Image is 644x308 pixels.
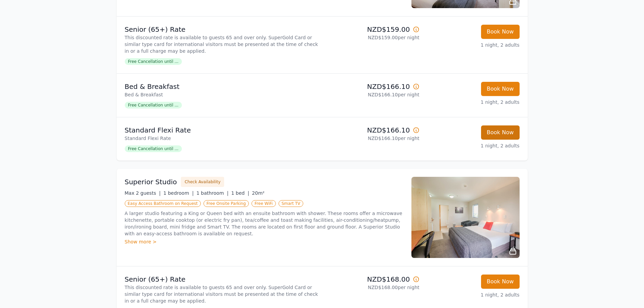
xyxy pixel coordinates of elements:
span: Max 2 guests | [125,190,161,196]
p: A larger studio featuring a King or Queen bed with an ensuite bathroom with shower. These rooms o... [125,210,403,237]
span: Free Cancellation until ... [125,102,182,109]
div: Show more > [125,238,403,245]
span: 1 bathroom | [196,190,229,196]
p: NZD$166.10 [325,125,420,135]
p: NZD$166.10 per night [325,91,420,98]
span: Free Onsite Parking [204,200,249,207]
p: NZD$168.00 per night [325,284,420,291]
p: 1 night, 2 adults [425,42,520,48]
p: Senior (65+) Rate [125,275,319,284]
p: NZD$159.00 per night [325,34,420,41]
p: 1 night, 2 adults [425,291,520,298]
span: Free WiFi [252,200,276,207]
p: This discounted rate is available to guests 65 and over only. SuperGold Card or similar type card... [125,34,319,54]
p: Bed & Breakfast [125,82,319,91]
span: Smart TV [279,200,304,207]
span: Free Cancellation until ... [125,145,182,152]
p: Senior (65+) Rate [125,25,319,34]
button: Book Now [481,275,520,289]
span: Easy Access Bathroom on Request [125,200,201,207]
p: NZD$168.00 [325,275,420,284]
p: 1 night, 2 adults [425,142,520,149]
span: 1 bed | [231,190,249,196]
p: Standard Flexi Rate [125,135,319,142]
button: Check Availability [181,177,224,187]
span: 20m² [252,190,264,196]
p: Standard Flexi Rate [125,125,319,135]
p: 1 night, 2 adults [425,99,520,105]
button: Book Now [481,125,520,140]
button: Book Now [481,82,520,96]
p: NZD$166.10 per night [325,135,420,142]
p: Bed & Breakfast [125,91,319,98]
h3: Superior Studio [125,177,177,187]
p: NZD$166.10 [325,82,420,91]
button: Book Now [481,25,520,39]
p: NZD$159.00 [325,25,420,34]
span: Free Cancellation until ... [125,58,182,65]
span: 1 bedroom | [163,190,194,196]
p: This discounted rate is available to guests 65 and over only. SuperGold Card or similar type card... [125,284,319,304]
